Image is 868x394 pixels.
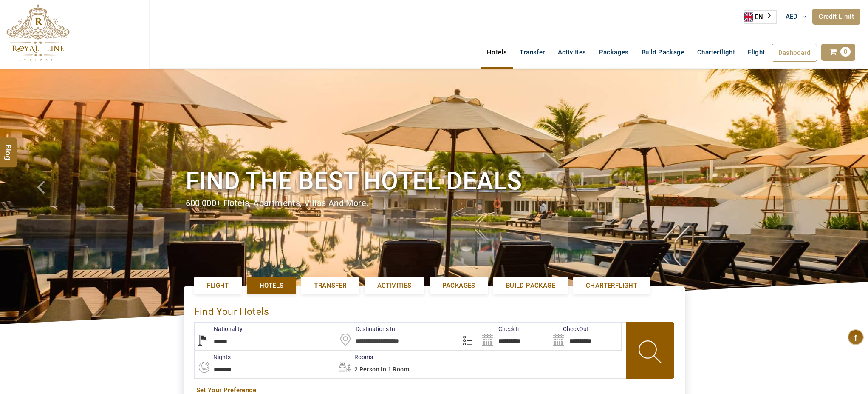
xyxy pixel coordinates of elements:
span: 0 [840,47,851,57]
span: 2 Person in 1 Room [354,366,409,373]
span: Charterflight [586,281,637,290]
aside: Language selected: English [744,10,777,24]
a: Packages [430,277,488,294]
a: EN [744,11,776,23]
label: CheckOut [550,325,589,333]
span: Flight [207,281,229,290]
label: Rooms [335,353,373,361]
a: Transfer [301,277,359,294]
img: The Royal Line Holidays [6,4,70,61]
span: AED [786,13,798,20]
input: Search [479,323,550,350]
a: Charterflight [691,44,741,61]
a: Transfer [513,44,551,61]
label: nights [194,353,231,361]
label: Destinations In [336,325,395,333]
span: Flight [748,48,765,57]
span: Blog [3,144,14,151]
div: Language [744,10,777,24]
a: Credit Limit [812,9,860,25]
span: Build Package [506,281,555,290]
a: Build Package [635,44,691,61]
a: Hotels [247,277,296,294]
span: Hotels [260,281,283,290]
a: Flight [741,44,771,52]
label: Check In [479,325,521,333]
span: Transfer [314,281,346,290]
a: Flight [194,277,242,294]
span: Packages [442,281,475,290]
div: 600,000+ hotels, apartments, villas and more. [186,197,683,209]
a: 0 [821,44,855,61]
input: Search [550,323,621,350]
span: Dashboard [778,49,811,57]
div: Find Your Hotels [194,297,674,322]
h1: Find the best hotel deals [186,165,683,197]
a: Charterflight [573,277,650,294]
span: Activities [377,281,412,290]
a: Build Package [493,277,568,294]
a: Activities [551,44,593,61]
a: Packages [593,44,635,61]
label: Nationality [195,325,243,333]
span: Charterflight [697,49,735,56]
a: Hotels [481,44,513,61]
a: Activities [365,277,424,294]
